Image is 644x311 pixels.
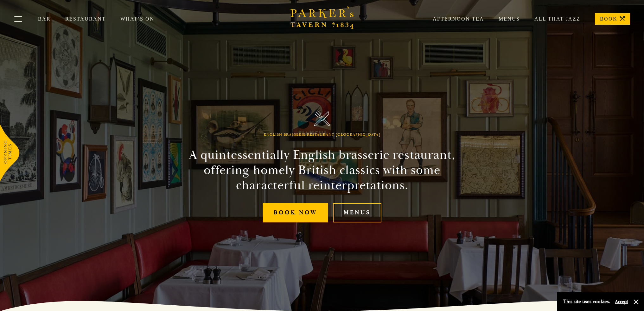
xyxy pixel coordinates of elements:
h1: English Brasserie Restaurant [GEOGRAPHIC_DATA] [264,133,380,137]
button: Close and accept [633,299,639,305]
a: Menus [333,203,381,222]
a: Book Now [263,203,328,222]
h2: A quintessentially English brasserie restaurant, offering homely British classics with some chara... [178,147,467,193]
img: Parker's Tavern Brasserie Cambridge [314,111,330,126]
p: This site uses cookies. [563,297,610,306]
button: Accept [615,299,628,305]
